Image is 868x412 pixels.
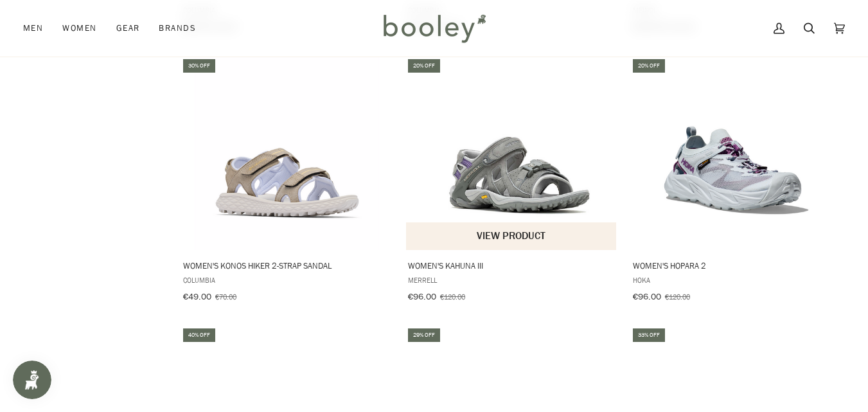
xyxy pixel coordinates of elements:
span: €49.00 [183,291,211,303]
span: Women's Konos Hiker 2-Strap Sandal [183,260,391,271]
img: Columbia Women's Konos Hiker 2-Strap Sandal Canvas Tan / Snowdrift - Booley Galway [191,57,384,250]
div: 33% off [633,328,665,342]
span: Columbia [183,274,391,285]
span: Gear [116,22,140,35]
div: 29% off [408,328,440,342]
span: Brands [159,22,196,35]
span: €120.00 [440,291,465,302]
span: €96.00 [408,291,436,303]
span: Hoka [633,274,840,285]
span: Women [62,22,96,35]
span: €96.00 [633,291,661,303]
a: Women's Kahuna III [406,57,617,307]
span: Merrell [408,274,616,285]
span: Women's Hopara 2 [633,260,840,271]
a: Women's Konos Hiker 2-Strap Sandal [181,57,393,307]
img: Merrell Women's Kahuna III Charcoal / Paloma - Booley Galway [415,57,608,250]
span: Women's Kahuna III [408,260,616,271]
div: 20% off [408,59,440,73]
button: View product [406,222,616,250]
div: 30% off [183,59,215,73]
img: Booley [378,10,490,47]
iframe: Button to open loyalty program pop-up [13,361,51,399]
div: 40% off [183,328,215,342]
span: Men [23,22,43,35]
span: €120.00 [665,291,690,302]
span: €70.00 [215,291,236,302]
a: Women's Hopara 2 [631,57,842,307]
img: Hoka Women's Hopara 2 Illusion / Amethyst - Booley Galway [640,57,833,250]
div: 20% off [633,59,665,73]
